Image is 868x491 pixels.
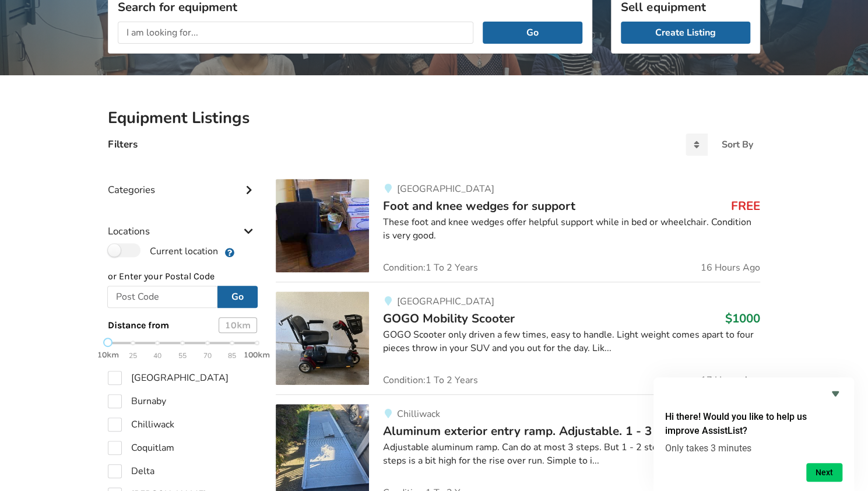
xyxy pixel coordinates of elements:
span: 55 [178,349,187,363]
label: Chilliwack [108,418,174,432]
label: Burnaby [108,394,166,408]
h3: $1000 [725,311,760,326]
div: Sort By [722,140,753,149]
label: Coquitlam [108,441,174,455]
button: Next question [806,463,842,482]
span: Condition: 1 To 2 Years [383,263,478,272]
button: Go [217,286,258,308]
span: Foot and knee wedges for support [383,198,575,214]
span: Condition: 1 To 2 Years [383,376,478,385]
strong: 100km [244,350,270,360]
button: Go [483,22,582,44]
p: Only takes 3 minutes [665,443,842,454]
img: mobility-foot and knee wedges for support [276,179,369,272]
div: Locations [108,202,257,243]
div: Adjustable aluminum ramp. Can do at most 3 steps. But 1 - 2 steps is recommended as 3 steps is a ... [383,441,760,468]
span: Chilliwack [396,408,440,420]
span: GOGO Mobility Scooter [383,310,515,327]
button: Hide survey [828,387,842,401]
span: 25 [129,349,137,363]
span: 40 [153,349,161,363]
span: Aluminum exterior entry ramp. Adjustable. 1 - 3 step. Gain. [383,423,714,439]
a: mobility-foot and knee wedges for support[GEOGRAPHIC_DATA]Foot and knee wedges for supportFREEThe... [276,179,760,282]
span: 85 [228,349,236,363]
h2: Equipment Listings [108,108,760,128]
input: Post Code [107,286,217,308]
h3: FREE [731,198,760,213]
span: 17 Hours Ago [701,376,760,385]
span: 16 Hours Ago [701,263,760,272]
a: mobility-gogo mobility scooter [GEOGRAPHIC_DATA]GOGO Mobility Scooter$1000GOGO Scooter only drive... [276,282,760,394]
a: Create Listing [621,22,750,44]
img: mobility-gogo mobility scooter [276,292,369,385]
span: [GEOGRAPHIC_DATA] [396,295,494,308]
label: Delta [108,464,154,478]
div: These foot and knee wedges offer helpful support while in bed or wheelchair. Condition is very good. [383,216,760,243]
div: 10 km [219,317,257,333]
div: GOGO Scooter only driven a few times, easy to handle. Light weight comes apart to four pieces thr... [383,328,760,355]
span: [GEOGRAPHIC_DATA] [396,183,494,195]
div: Hi there! Would you like to help us improve AssistList? [665,387,842,482]
p: or Enter your Postal Code [108,270,257,283]
span: Distance from [108,320,169,331]
h2: Hi there! Would you like to help us improve AssistList? [665,410,842,438]
strong: 10km [97,350,119,360]
h4: Filters [108,138,138,151]
label: [GEOGRAPHIC_DATA] [108,371,229,385]
span: 70 [203,349,212,363]
label: Current location [108,243,218,258]
input: I am looking for... [118,22,473,44]
div: Categories [108,160,257,202]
